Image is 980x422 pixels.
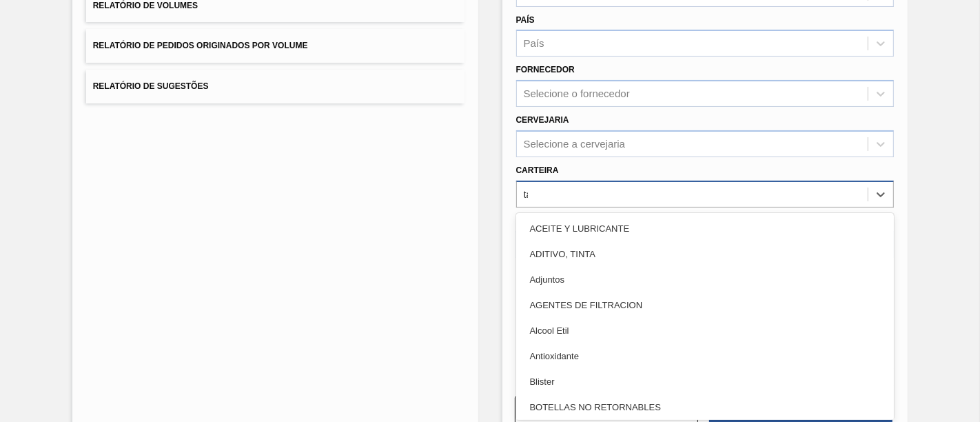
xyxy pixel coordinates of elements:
div: Selecione o fornecedor [524,88,630,100]
div: Blister [516,369,895,394]
button: Relatório de Sugestões [86,70,465,103]
div: País [524,38,544,50]
div: BOTELLAS NO RETORNABLES [516,394,895,420]
div: Adjuntos [516,267,895,292]
span: Relatório de Sugestões [93,81,209,91]
span: Relatório de Volumes [93,1,198,10]
div: ADITIVO, TINTA [516,241,895,267]
label: Cervejaria [516,115,569,125]
div: Alcool Etil [516,318,895,343]
div: ACEITE Y LUBRICANTE [516,216,895,241]
div: Antioxidante [516,343,895,369]
label: País [516,15,535,25]
button: Relatório de Pedidos Originados por Volume [86,29,465,63]
span: Relatório de Pedidos Originados por Volume [93,41,308,50]
div: AGENTES DE FILTRACION [516,292,895,318]
label: Fornecedor [516,65,575,74]
label: Carteira [516,165,559,175]
div: Selecione a cervejaria [524,138,626,150]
